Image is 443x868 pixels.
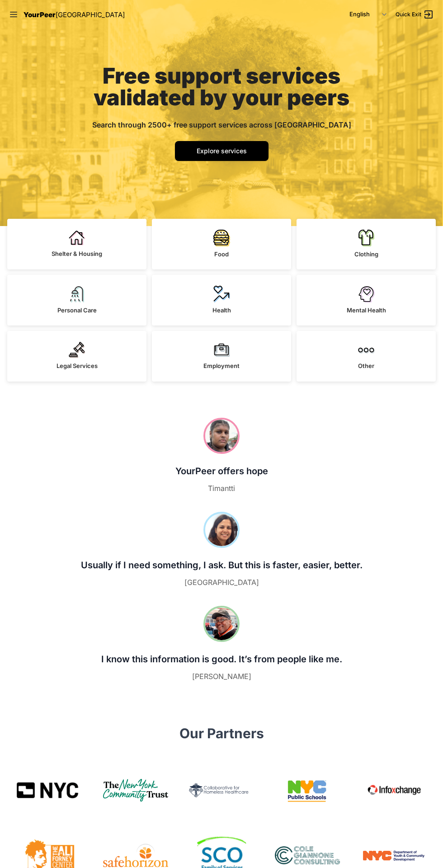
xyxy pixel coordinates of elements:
[7,275,146,325] a: Personal Care
[152,331,291,382] a: Employment
[189,758,254,823] img: Logo
[212,307,231,314] span: Health
[20,577,423,588] figcaption: [GEOGRAPHIC_DATA]
[286,769,329,812] img: Logo
[396,9,434,20] a: Quick Exit
[354,250,378,258] span: Clothing
[7,331,146,382] a: Legal Services
[396,11,421,18] span: Quick Exit
[358,362,374,369] span: Other
[94,62,349,111] span: Free support services validated by your peers
[297,331,436,382] a: Other
[197,147,247,155] span: Explore services
[57,362,98,369] span: Legal Services
[214,250,229,258] span: Food
[101,654,342,665] span: I know this information is good. It’s from people like me.
[7,219,146,269] a: Shelter & Housing
[17,782,82,799] img: Logo
[24,9,125,20] a: YourPeer[GEOGRAPHIC_DATA]
[20,671,423,682] figcaption: [PERSON_NAME]
[203,362,240,369] span: Employment
[52,250,102,257] span: Shelter & Housing
[152,275,291,325] a: Health
[56,10,125,19] span: [GEOGRAPHIC_DATA]
[297,219,436,269] a: Clothing
[81,560,363,571] span: Usually if I need something, I ask. But this is faster, easier, better.
[361,758,426,823] img: Logo
[103,758,168,823] img: Logo
[152,219,291,269] a: Food
[20,483,423,494] figcaption: Timantti
[347,307,386,314] span: Mental Health
[179,725,264,741] span: Our Partners
[175,466,268,476] span: YourPeer offers hope
[92,120,351,129] span: Search through 2500+ free support services across [GEOGRAPHIC_DATA]
[24,10,56,19] span: YourPeer
[57,307,97,314] span: Personal Care
[297,275,436,325] a: Mental Health
[175,141,269,161] a: Explore services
